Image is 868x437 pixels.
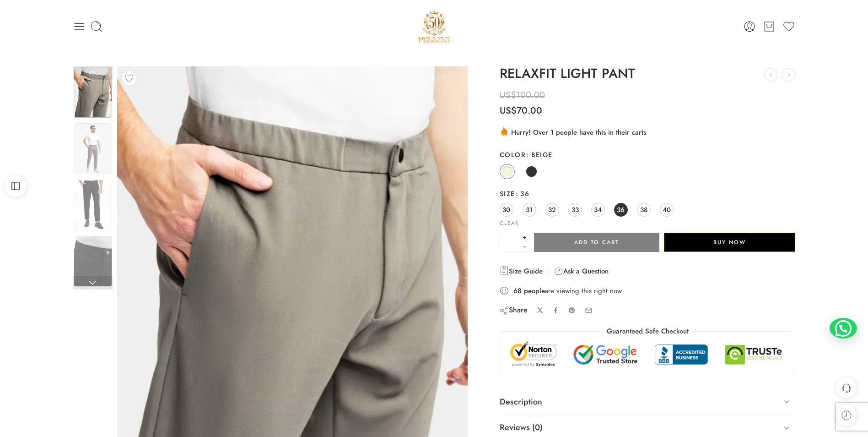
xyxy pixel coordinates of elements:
img: bge [74,180,112,230]
span: 31 [526,203,533,216]
a: Clear options [500,221,519,226]
img: Pellini [415,7,454,46]
label: Size [500,189,796,198]
a: Share on Facebook [552,307,559,314]
span: 38 [640,203,647,216]
span: Beige [526,150,553,159]
bdi: 100.00 [500,88,545,102]
button: Buy Now [664,233,795,252]
img: bge [74,123,112,174]
strong: 68 [513,286,522,295]
a: 30 [500,203,513,217]
div: Share [500,305,528,315]
a: Ask a Question [554,266,609,277]
div: Hurry! Over 1 people have this in their carts [500,126,796,137]
span: 32 [548,203,556,216]
span: US$ [500,88,516,102]
a: Email to your friends [585,306,593,314]
a: 40 [660,203,674,217]
strong: people [524,286,545,295]
span: 36 [515,189,529,198]
span: 33 [571,203,579,216]
a: 38 [637,203,651,217]
a: 34 [591,203,605,217]
input: Product quantity [500,233,520,252]
a: Cart [763,20,776,33]
a: Pellini - [415,7,454,46]
span: 40 [663,203,671,216]
a: 31 [523,203,536,217]
img: bge [74,236,112,287]
a: 33 [568,203,582,217]
button: Add to cart [534,233,659,252]
div: are viewing this right now [500,286,796,296]
a: Share on X [537,307,544,314]
span: 34 [594,203,602,216]
a: Description [500,389,796,415]
span: US$ [500,104,517,117]
label: Color [500,150,796,159]
span: 36 [617,203,625,216]
a: Login / Register [743,20,756,33]
a: 32 [545,203,559,217]
img: bge [74,67,112,118]
a: Pin on Pinterest [568,307,576,314]
legend: Guaranteed Safe Checkout [602,327,693,336]
a: Wishlist [782,20,795,33]
img: Trust [508,341,787,368]
a: 36 [614,203,628,217]
h1: RELAXFIT LIGHT PANT [500,66,796,81]
bdi: 70.00 [500,104,542,117]
a: Size Guide [500,266,543,277]
span: 30 [502,203,510,216]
